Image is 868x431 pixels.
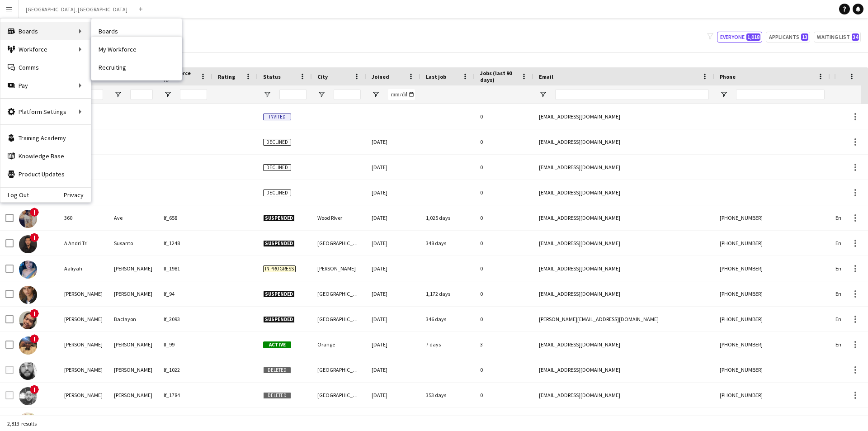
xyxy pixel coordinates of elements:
span: Deleted [263,392,291,399]
div: 0 [475,205,533,230]
div: [PERSON_NAME] [59,281,108,306]
div: 1,172 days [420,281,475,306]
button: Open Filter Menu [263,90,271,99]
div: 0 [475,383,533,407]
span: ! [30,233,39,242]
img: 360 Ave [19,210,37,228]
div: [DATE] [366,332,420,357]
div: Pay [0,76,91,95]
div: [EMAIL_ADDRESS][DOMAIN_NAME] [533,104,714,129]
a: Log Out [0,191,29,199]
a: My Workforce [91,40,182,58]
img: Aaron Campbell [19,387,37,405]
div: 0 [475,129,533,154]
div: 0 [475,281,533,306]
div: [EMAIL_ADDRESS][DOMAIN_NAME] [533,332,714,357]
span: 13 [801,33,808,41]
span: Declined [263,189,291,196]
div: Ave [108,205,158,230]
div: [DATE] [366,357,420,382]
img: Aamir Yusuf [19,286,37,304]
div: [PERSON_NAME] [59,332,108,357]
div: [PHONE_NUMBER] [714,357,830,382]
div: Susanto [108,231,158,256]
span: Suspended [263,316,295,323]
div: [GEOGRAPHIC_DATA] [312,307,366,332]
div: 7 days [420,332,475,357]
span: Last job [426,73,446,80]
button: [GEOGRAPHIC_DATA], [GEOGRAPHIC_DATA] [19,0,135,18]
div: [DATE] [366,383,420,407]
button: Open Filter Menu [539,90,547,99]
span: Rating [218,73,235,80]
div: [PERSON_NAME][EMAIL_ADDRESS][DOMAIN_NAME] [533,307,714,332]
div: lf_99 [158,332,212,357]
span: Suspended [263,240,295,247]
span: Active [263,341,291,348]
a: Recruiting [91,58,182,76]
div: [EMAIL_ADDRESS][DOMAIN_NAME] [533,129,714,154]
div: [PHONE_NUMBER] [714,383,830,407]
div: [EMAIL_ADDRESS][DOMAIN_NAME] [533,155,714,180]
div: Platform Settings [0,103,91,121]
div: [PERSON_NAME] [59,307,108,332]
span: Declined [263,164,291,171]
img: Aaron Campbell [19,362,37,380]
div: [PHONE_NUMBER] [714,256,830,281]
span: Suspended [263,215,295,222]
div: [PHONE_NUMBER] [714,205,830,230]
input: Email Filter Input [555,89,709,100]
span: City [317,73,328,80]
button: Open Filter Menu [164,90,172,99]
span: Invited [263,114,291,120]
div: [PERSON_NAME] [108,332,158,357]
a: Knowledge Base [0,147,91,165]
input: Workforce ID Filter Input [180,89,207,100]
div: [GEOGRAPHIC_DATA] [312,383,366,407]
div: Baclayon [108,307,158,332]
input: Row Selection is disabled for this row (unchecked) [5,366,14,374]
span: Email [539,73,553,80]
span: ! [30,208,39,217]
span: Suspended [263,291,295,298]
button: Waiting list34 [814,32,861,43]
span: Deleted [263,367,291,374]
div: lf_2093 [158,307,212,332]
div: [EMAIL_ADDRESS][DOMAIN_NAME] [533,256,714,281]
div: [DATE] [366,231,420,256]
div: lf_1981 [158,256,212,281]
div: [DATE] [366,129,420,154]
div: [PERSON_NAME] [108,281,158,306]
a: Boards [91,22,182,40]
a: Product Updates [0,165,91,183]
div: [EMAIL_ADDRESS][DOMAIN_NAME] [533,383,714,407]
div: 1,025 days [420,205,475,230]
img: A Andri Tri Susanto [19,235,37,253]
button: Open Filter Menu [720,90,728,99]
div: Workforce [0,40,91,58]
input: Joined Filter Input [388,89,415,100]
span: Declined [263,139,291,146]
div: [PERSON_NAME] [108,357,158,382]
input: City Filter Input [334,89,361,100]
input: Phone Filter Input [736,89,825,100]
div: [DATE] [366,307,420,332]
div: [GEOGRAPHIC_DATA] [312,357,366,382]
span: Joined [372,73,389,80]
div: 3 [475,332,533,357]
div: 0 [475,307,533,332]
span: Status [263,73,281,80]
a: Comms [0,58,91,76]
span: ! [30,334,39,343]
div: [EMAIL_ADDRESS][DOMAIN_NAME] [533,205,714,230]
button: Open Filter Menu [372,90,380,99]
div: 0 [475,180,533,205]
img: Aaron Garcia [19,412,37,431]
div: 0 [475,256,533,281]
button: Everyone1,018 [717,32,762,43]
button: Open Filter Menu [114,90,122,99]
div: lf_1248 [158,231,212,256]
div: lf_94 [158,281,212,306]
img: Aaron Baclayon [19,311,37,329]
div: [EMAIL_ADDRESS][DOMAIN_NAME] [533,281,714,306]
